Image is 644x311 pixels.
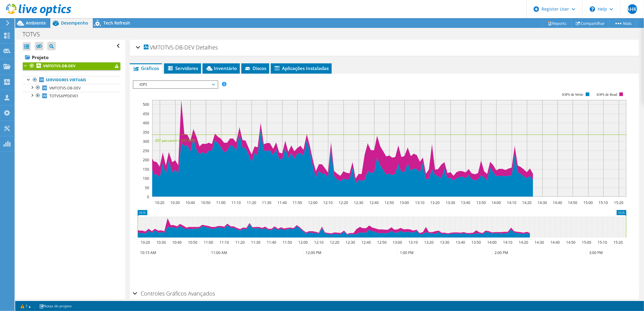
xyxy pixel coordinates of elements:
[597,92,617,97] text: IOPS de Read
[196,44,218,51] span: Detalhes
[400,200,409,205] text: 13:00
[430,200,440,205] text: 13:20
[330,240,339,245] text: 12:20
[267,240,276,245] text: 11:40
[262,200,271,205] text: 11:30
[590,6,595,12] svg: \n
[133,65,159,71] span: Gráficos
[23,92,120,100] a: TOTVSAPPDEV01
[519,240,528,245] text: 14:20
[377,240,387,245] text: 12:50
[461,200,470,205] text: 13:40
[20,31,49,38] h1: TOTVS
[308,200,317,205] text: 12:00
[538,200,547,205] text: 14:30
[339,200,348,205] text: 12:20
[35,302,76,310] a: Notas do projeto
[147,194,149,199] text: 0
[354,200,363,205] text: 12:30
[49,85,81,91] span: VMTOTVS-DB-DEV
[571,18,610,28] a: Compartilhar
[491,200,501,205] text: 14:00
[314,240,324,245] text: 12:10
[566,240,575,245] text: 14:50
[476,200,486,205] text: 13:50
[23,52,120,62] a: Projeto
[614,200,623,205] text: 15:20
[141,240,150,245] text: 10:20
[415,200,424,205] text: 13:10
[143,157,149,162] text: 200
[369,200,379,205] text: 12:40
[471,240,481,245] text: 13:50
[172,240,182,245] text: 10:40
[568,200,577,205] text: 14:50
[244,65,266,71] span: Discos
[283,240,292,245] text: 11:50
[424,240,434,245] text: 13:20
[361,240,371,245] text: 12:40
[542,18,572,28] a: Reports
[231,200,241,205] text: 11:10
[186,200,195,205] text: 10:40
[145,185,149,190] text: 50
[170,200,180,205] text: 10:30
[251,240,260,245] text: 11:30
[136,81,214,88] span: IOPS
[247,200,256,205] text: 11:20
[188,240,197,245] text: 10:50
[167,65,198,71] span: Servidores
[143,176,149,181] text: 100
[323,200,333,205] text: 12:10
[143,120,149,125] text: 400
[384,200,394,205] text: 12:50
[522,200,532,205] text: 14:20
[487,240,497,245] text: 14:00
[155,200,164,205] text: 10:20
[23,84,120,92] a: VMTOTVS-DB-DEV
[613,240,623,245] text: 15:20
[49,93,79,99] span: TOTVSAPPDEV01
[535,240,544,245] text: 14:30
[143,167,149,172] text: 150
[16,302,35,310] a: 1
[628,4,637,14] span: AHKJ
[143,111,149,116] text: 450
[155,138,196,143] text: 95° percentil = 337 IOPS
[553,200,562,205] text: 14:40
[216,200,226,205] text: 11:00
[144,45,194,51] span: VMTOTVS-DB-DEV
[440,240,449,245] text: 13:30
[408,240,418,245] text: 13:10
[609,18,636,28] a: Mais
[220,240,229,245] text: 11:10
[133,287,215,299] h2: Controles Gráficos Avançados
[23,62,120,70] a: VMTOTVS-DB-DEV
[156,240,166,245] text: 10:30
[583,200,593,205] text: 15:00
[550,240,560,245] text: 14:40
[274,65,329,71] span: Aplicações Instaladas
[582,240,591,245] text: 15:00
[599,200,608,205] text: 15:10
[346,240,355,245] text: 12:30
[446,200,455,205] text: 13:30
[143,130,149,135] text: 350
[26,20,46,26] span: Ambiente
[393,240,402,245] text: 13:00
[103,20,130,26] span: Tech Refresh
[277,200,287,205] text: 11:40
[43,63,75,69] b: VMTOTVS-DB-DEV
[143,148,149,153] text: 250
[61,20,88,26] span: Desempenho
[598,240,607,245] text: 15:10
[298,240,308,245] text: 12:00
[143,139,149,144] text: 300
[201,200,210,205] text: 10:50
[507,200,516,205] text: 14:10
[293,200,302,205] text: 11:50
[143,102,149,107] text: 500
[235,240,245,245] text: 11:20
[204,240,213,245] text: 11:00
[562,92,583,97] text: IOPS de Write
